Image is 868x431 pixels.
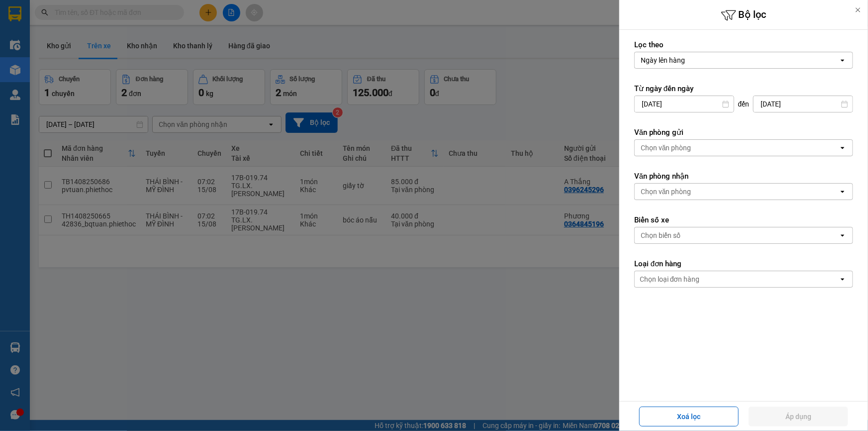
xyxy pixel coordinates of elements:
[641,143,691,153] div: Chọn văn phòng
[738,99,750,109] span: đến
[634,127,853,137] label: Văn phòng gửi
[641,230,680,240] div: Chọn biển số
[619,7,868,23] h6: Bộ lọc
[754,96,853,112] input: Select a date.
[634,171,853,181] label: Văn phòng nhận
[639,407,739,427] button: Xoá lọc
[640,274,700,284] div: Chọn loại đơn hàng
[839,188,847,196] svg: open
[641,187,691,197] div: Chọn văn phòng
[634,215,853,225] label: Biển số xe
[635,96,734,112] input: Select a date.
[839,144,847,152] svg: open
[839,231,847,239] svg: open
[634,259,853,269] label: Loại đơn hàng
[839,56,847,64] svg: open
[634,84,853,94] label: Từ ngày đến ngày
[641,55,685,65] div: Ngày lên hàng
[686,55,687,65] input: Selected Ngày lên hàng.
[749,407,848,427] button: Áp dụng
[634,40,853,50] label: Lọc theo
[839,275,847,283] svg: open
